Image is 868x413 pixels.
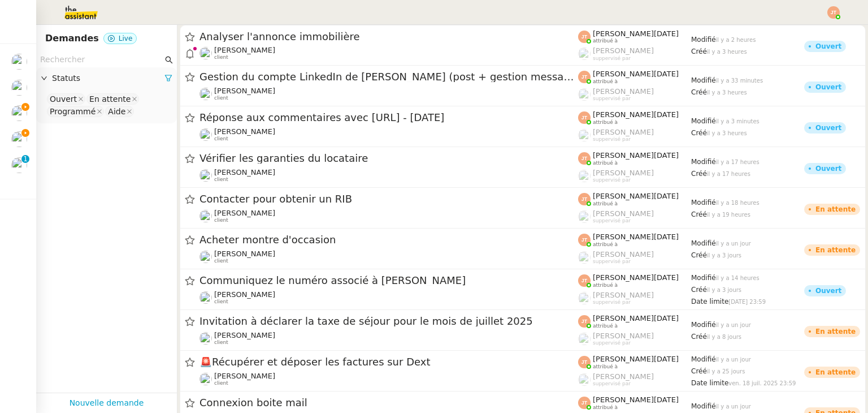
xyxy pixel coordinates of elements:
span: Modifié [691,355,716,363]
img: users%2FSADz3OCgrFNaBc1p3ogUv5k479k1%2Favatar%2Fccbff511-0434-4584-b662-693e5a00b7b7 [11,54,27,70]
img: users%2F2jlvdN0P8GbCBZjV6FkzaZ0HjPj2%2Favatar%2Fdownload%20(7).jpeg [199,291,212,304]
span: [PERSON_NAME] [593,87,654,96]
span: client [214,299,228,305]
span: Créé [691,333,707,341]
span: suppervisé par [593,218,631,224]
app-user-label: suppervisé par [578,128,691,143]
span: [PERSON_NAME] [214,209,275,217]
app-user-label: suppervisé par [578,291,691,306]
span: Modifié [691,402,716,410]
app-user-label: suppervisé par [578,332,691,346]
span: il y a 3 minutes [716,118,759,124]
span: suppervisé par [593,299,631,306]
nz-page-header-title: Demandes [45,31,99,46]
app-user-label: attribué à [578,29,691,44]
span: suppervisé par [593,259,631,265]
span: Communiquez le numéro associé à [PERSON_NAME] [199,276,578,286]
div: Aide [108,106,125,117]
app-user-detailed-label: client [199,290,578,305]
img: users%2FoFdbodQ3TgNoWt9kP3GXAs5oaCq1%2Favatar%2Fprofile-pic.png [578,170,591,182]
span: il y a 19 heures [707,212,750,218]
span: [PERSON_NAME] [214,290,275,299]
span: il y a 17 heures [716,159,759,165]
span: [DATE] 23:59 [728,299,766,305]
span: client [214,217,228,223]
span: client [214,380,228,386]
app-user-detailed-label: client [199,209,578,223]
span: il y a 3 heures [707,130,747,136]
app-user-detailed-label: client [199,168,578,183]
span: [PERSON_NAME] [593,46,654,55]
span: attribué à [593,282,618,289]
span: [PERSON_NAME] [214,331,275,339]
app-user-label: attribué à [578,314,691,329]
span: il y a un jour [716,403,751,410]
span: Date limite [691,379,728,387]
img: users%2F37wbV9IbQuXMU0UH0ngzBXzaEe12%2Favatar%2Fcba66ece-c48a-48c8-9897-a2adc1834457 [199,128,212,141]
span: Modifié [691,117,716,125]
app-user-label: suppervisé par [578,209,691,224]
span: attribué à [593,364,618,370]
img: users%2FSADz3OCgrFNaBc1p3ogUv5k479k1%2Favatar%2Fccbff511-0434-4584-b662-693e5a00b7b7 [199,47,212,59]
app-user-label: attribué à [578,151,691,166]
span: suppervisé par [593,381,631,387]
span: Acheter montre d'occasion [199,235,578,245]
span: il y a 3 jours [707,252,741,259]
span: Connexion boite mail [199,398,578,408]
img: users%2F37wbV9IbQuXMU0UH0ngzBXzaEe12%2Favatar%2Fcba66ece-c48a-48c8-9897-a2adc1834457 [199,88,212,100]
span: il y a 8 jours [707,334,741,340]
span: attribué à [593,38,618,44]
div: Statuts [36,67,177,89]
img: users%2FoFdbodQ3TgNoWt9kP3GXAs5oaCq1%2Favatar%2Fprofile-pic.png [578,129,591,141]
app-user-label: suppervisé par [578,372,691,387]
span: Analyser l'annonce immobilière [199,32,578,42]
span: [PERSON_NAME] [214,249,275,258]
span: attribué à [593,405,618,411]
img: users%2FoFdbodQ3TgNoWt9kP3GXAs5oaCq1%2Favatar%2Fprofile-pic.png [578,373,591,386]
span: Statuts [52,72,164,85]
span: [PERSON_NAME][DATE] [593,29,679,38]
span: 🚨 [199,356,212,368]
span: Créé [691,129,707,137]
app-user-label: suppervisé par [578,169,691,183]
app-user-detailed-label: client [199,249,578,264]
span: Créé [691,367,707,375]
app-user-detailed-label: client [199,127,578,142]
div: Ouvert [815,84,841,91]
img: svg [578,397,591,409]
span: Modifié [691,274,716,282]
span: Invitation à déclarer la taxe de séjour pour le mois de juillet 2025 [199,316,578,326]
img: users%2F37wbV9IbQuXMU0UH0ngzBXzaEe12%2Favatar%2Fcba66ece-c48a-48c8-9897-a2adc1834457 [11,105,27,121]
app-user-label: attribué à [578,233,691,247]
span: [PERSON_NAME] [593,128,654,136]
span: il y a 18 heures [716,200,759,206]
span: suppervisé par [593,55,631,62]
span: il y a un jour [716,356,751,363]
app-user-detailed-label: client [199,372,578,386]
span: Créé [691,88,707,96]
img: svg [578,31,591,43]
img: users%2F2jlvdN0P8GbCBZjV6FkzaZ0HjPj2%2Favatar%2Fdownload%20(7).jpeg [199,251,212,263]
span: Créé [691,170,707,178]
span: Modifié [691,36,716,44]
div: En attente [815,206,856,213]
app-user-label: attribué à [578,355,691,369]
img: users%2FoFdbodQ3TgNoWt9kP3GXAs5oaCq1%2Favatar%2Fprofile-pic.png [578,251,591,264]
span: attribué à [593,242,618,248]
span: attribué à [593,119,618,126]
img: users%2F2jlvdN0P8GbCBZjV6FkzaZ0HjPj2%2Favatar%2Fdownload%20(7).jpeg [11,80,27,96]
span: [PERSON_NAME] [593,332,654,340]
span: suppervisé par [593,340,631,346]
input: Rechercher [40,53,163,66]
span: [PERSON_NAME][DATE] [593,70,679,78]
a: Nouvelle demande [70,397,144,410]
span: attribué à [593,160,618,166]
span: [PERSON_NAME] [593,250,654,259]
span: [PERSON_NAME][DATE] [593,273,679,282]
span: Créé [691,286,707,294]
span: Contacter pour obtenir un RIB [199,194,578,204]
app-user-label: attribué à [578,273,691,288]
span: [PERSON_NAME] [214,46,275,54]
span: il y a un jour [716,240,751,247]
span: [PERSON_NAME] [214,127,275,136]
